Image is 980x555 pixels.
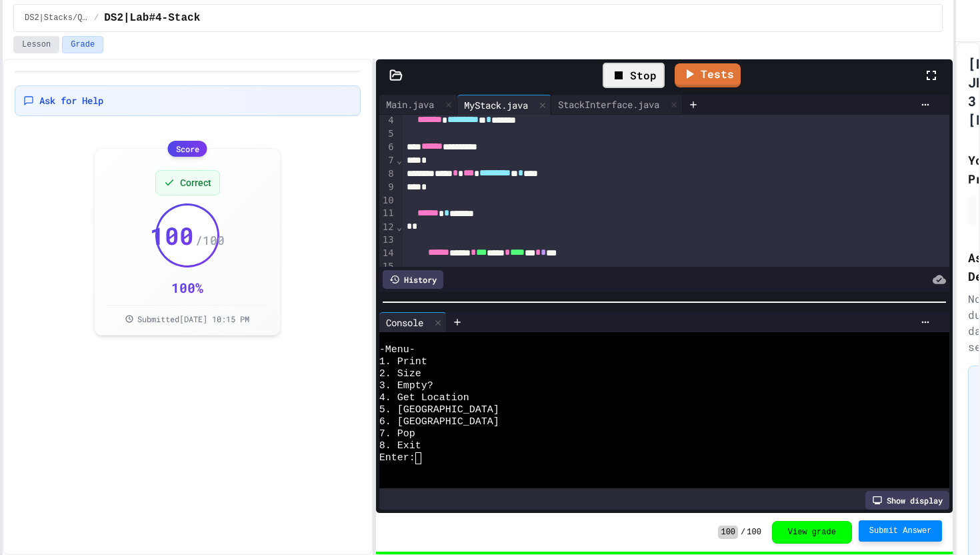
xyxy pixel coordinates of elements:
div: 10 [379,194,396,207]
div: 9 [379,181,396,194]
span: 8. Exit [379,440,421,452]
div: 13 [379,233,396,247]
button: View grade [772,521,852,544]
span: / [741,527,745,538]
span: 1. Print [379,356,427,368]
div: Console [379,316,430,330]
span: 100 [718,526,738,539]
span: 5. [GEOGRAPHIC_DATA] [379,404,499,416]
button: Submit Answer [859,520,943,542]
span: -Menu- [379,344,415,356]
div: 100 % [171,278,203,297]
span: Submitted [DATE] 10:15 PM [137,314,249,324]
div: Console [379,312,447,332]
div: Score [168,141,207,157]
div: 5 [379,127,396,141]
div: 7 [379,154,396,167]
div: Main.java [379,95,457,115]
span: Submit Answer [869,526,932,536]
div: StackInterface.java [551,95,683,115]
span: Ask for Help [39,94,103,107]
div: 11 [379,207,396,220]
div: 12 [379,221,396,234]
span: Correct [180,176,211,189]
div: 8 [379,167,396,181]
span: 100 [747,527,761,538]
span: Enter: [379,452,415,464]
div: Show display [865,491,949,510]
span: DS2|Stacks/Queues [25,13,89,23]
span: / 100 [195,231,225,249]
span: 7. Pop [379,428,415,440]
span: 3. Empty? [379,380,433,392]
div: MyStack.java [457,98,535,112]
span: 4. Get Location [379,392,469,404]
div: Main.java [379,97,441,111]
span: Fold line [396,221,403,232]
span: DS2|Lab#4-Stack [104,10,200,26]
a: Tests [675,63,741,87]
div: Stop [603,63,665,88]
span: / [94,13,99,23]
div: 14 [379,247,396,260]
div: 4 [379,114,396,127]
div: History [383,270,443,289]
span: Fold line [396,155,403,165]
span: 6. [GEOGRAPHIC_DATA] [379,416,499,428]
div: 15 [379,260,396,273]
button: Grade [62,36,103,53]
span: 100 [150,222,194,249]
span: 2. Size [379,368,421,380]
button: Lesson [13,36,59,53]
div: 6 [379,141,396,154]
div: MyStack.java [457,95,551,115]
div: StackInterface.java [551,97,666,111]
